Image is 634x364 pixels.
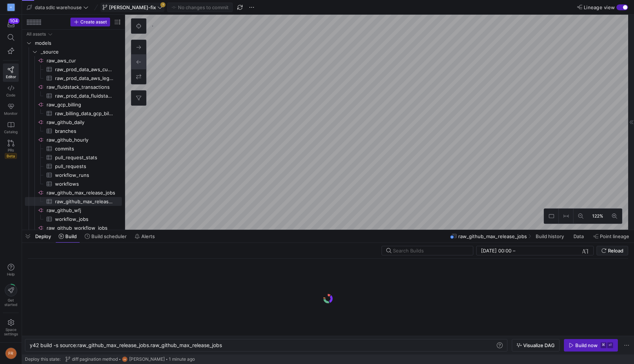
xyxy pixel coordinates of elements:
span: Deploy [35,233,51,239]
div: Press SPACE to select this row. [25,223,122,232]
a: raw_github_workflow_jobs​​​​​​​​ [25,223,122,232]
a: workflow_runs​​​​​​​​​ [25,171,122,179]
a: raw_aws_cur​​​​​​​​ [25,56,122,65]
span: workflow_runs​​​​​​​​​ [55,171,113,179]
span: raw_github_max_release_jobs [458,233,527,239]
a: raw_billing_data_gcp_billing_export_resource_v1_0136B7_ABD1FF_EAA217​​​​​​​​​ [25,109,122,118]
button: Visualize DAG [512,339,560,352]
button: Data [570,230,589,243]
div: Press SPACE to select this row. [25,30,122,39]
a: raw_github_max_release_jobs​​​​​​​​​ [25,197,122,206]
span: raw_github_max_release_jobs​​​​​​​​ [47,189,121,197]
div: Press SPACE to select this row. [25,179,122,188]
div: 104 [8,18,19,24]
span: Space settings [4,327,18,336]
button: 122% [588,209,607,223]
span: Build scheduler [91,233,127,239]
div: Press SPACE to select this row. [25,197,122,206]
div: Press SPACE to select this row. [25,206,122,215]
span: – [513,248,515,254]
a: M [3,1,19,14]
div: Press SPACE to select this row. [25,171,122,179]
button: diff pagination methodFR[PERSON_NAME]1 minute ago [63,354,197,364]
span: commits​​​​​​​​​ [55,145,113,153]
span: pull_requests​​​​​​​​​ [55,162,113,171]
div: Press SPACE to select this row. [25,39,122,47]
div: Press SPACE to select this row. [25,65,122,74]
div: FR [5,347,17,359]
a: Monitor [3,100,19,119]
a: raw_prod_data_aws_legacy_cur_2022_05_onward​​​​​​​​​ [25,74,122,83]
div: Press SPACE to select this row. [25,127,122,135]
span: Lineage view [584,4,615,10]
button: Build scheduler [81,230,130,243]
button: Help [3,261,19,280]
span: Point lineage [600,233,629,239]
span: 122% [591,212,605,220]
button: Alerts [131,230,158,243]
span: raw_github_max_release_jobs​​​​​​​​​ [55,197,113,206]
div: All assets [26,32,46,37]
button: Create asset [70,18,110,26]
div: Press SPACE to select this row. [25,100,122,109]
span: diff pagination method [72,357,118,362]
div: FR [122,356,128,362]
button: data sdlc warehouse [25,3,90,12]
span: Monitor [4,111,18,116]
span: w_github_max_release_jobs [155,342,222,348]
span: raw_github_workflow_jobs​​​​​​​​ [47,224,121,232]
span: data sdlc warehouse [35,4,82,10]
span: Catalog [4,130,18,134]
input: End datetime [517,248,565,254]
div: Press SPACE to select this row. [25,109,122,118]
div: Build now [575,342,598,348]
a: pull_requests​​​​​​​​​ [25,162,122,171]
span: raw_prod_data_aws_cur_2023_10_onward​​​​​​​​​ [55,65,113,74]
button: [PERSON_NAME]-fix [101,3,164,12]
span: 1 minute ago [169,357,195,362]
a: PRsBeta [3,137,19,162]
span: raw_github_wfj​​​​​​​​ [47,206,121,215]
a: raw_fluidstack_transactions​​​​​​​​ [25,83,122,91]
button: Build now⌘⏎ [564,339,618,352]
button: Reload [597,246,628,255]
div: M [7,4,15,11]
a: raw_prod_data_fluidstack_transactions​​​​​​​​​ [25,91,122,100]
a: pull_request_stats​​​​​​​​​ [25,153,122,162]
kbd: ⏎ [607,342,613,348]
span: pull_request_stats​​​​​​​​​ [55,153,113,162]
a: Editor [3,63,19,82]
span: Deploy this state: [25,357,61,362]
div: Press SPACE to select this row. [25,153,122,162]
span: raw_billing_data_gcp_billing_export_resource_v1_0136B7_ABD1FF_EAA217​​​​​​​​​ [55,109,113,118]
a: raw_prod_data_aws_cur_2023_10_onward​​​​​​​​​ [25,65,122,74]
a: branches​​​​​​​​​ [25,127,122,135]
span: [PERSON_NAME] [129,357,165,362]
span: Create asset [80,19,107,25]
button: Build [55,230,80,243]
span: Code [6,93,15,97]
div: Press SPACE to select this row. [25,56,122,65]
span: raw_gcp_billing​​​​​​​​ [47,101,121,109]
a: raw_github_wfj​​​​​​​​ [25,206,122,215]
span: raw_fluidstack_transactions​​​​​​​​ [47,83,121,91]
span: raw_prod_data_fluidstack_transactions​​​​​​​​​ [55,92,113,100]
a: raw_github_hourly​​​​​​​​ [25,135,122,144]
span: Visualize DAG [523,342,555,348]
div: Press SPACE to select this row. [25,91,122,100]
img: logo.gif [323,293,334,304]
span: Help [6,272,15,276]
a: workflow_jobs​​​​​​​​​ [25,215,122,223]
input: Search Builds [393,248,467,254]
div: Press SPACE to select this row. [25,74,122,83]
div: Press SPACE to select this row. [25,83,122,91]
div: Press SPACE to select this row. [25,135,122,144]
a: Code [3,82,19,100]
button: Build history [532,230,569,243]
span: Editor [6,74,16,79]
button: FR [3,346,19,361]
div: Press SPACE to select this row. [25,144,122,153]
button: Point lineage [590,230,633,243]
a: Spacesettings [3,316,19,339]
button: 104 [3,18,19,31]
